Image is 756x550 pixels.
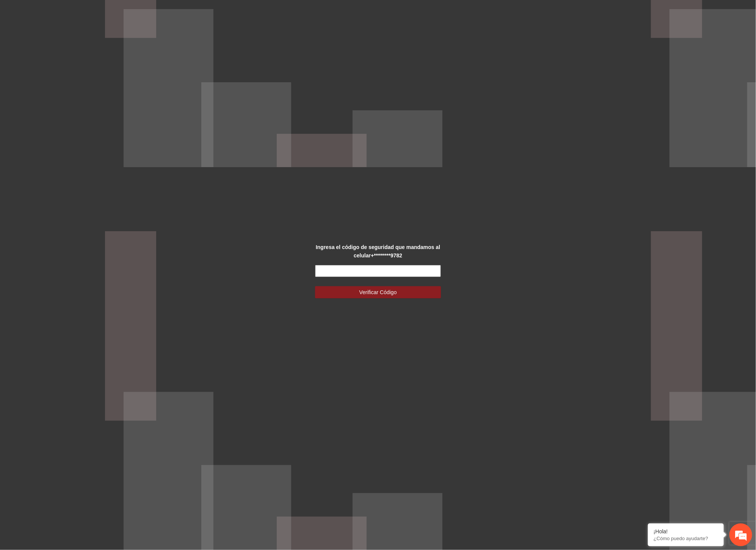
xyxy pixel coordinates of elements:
p: ¿Cómo puedo ayudarte? [654,536,718,541]
span: Verificar Código [359,288,397,296]
div: Chatee con nosotros ahora [39,39,127,49]
textarea: Escriba su mensaje y pulse “Intro” [4,207,144,233]
div: Minimizar ventana de chat en vivo [124,4,143,22]
button: Verificar Código [315,286,441,298]
span: Estamos en línea. [44,101,105,178]
div: ¡Hola! [654,528,718,534]
strong: Ingresa el código de seguridad que mandamos al celular +********9782 [316,244,440,259]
